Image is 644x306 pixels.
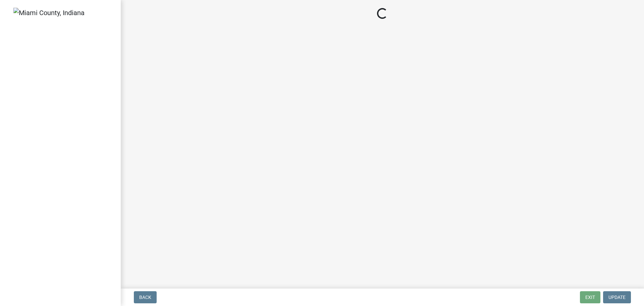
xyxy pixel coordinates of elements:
[603,291,631,303] button: Update
[134,291,157,303] button: Back
[608,295,626,300] span: Update
[139,295,151,300] span: Back
[580,291,600,303] button: Exit
[13,8,85,18] img: Miami County, Indiana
